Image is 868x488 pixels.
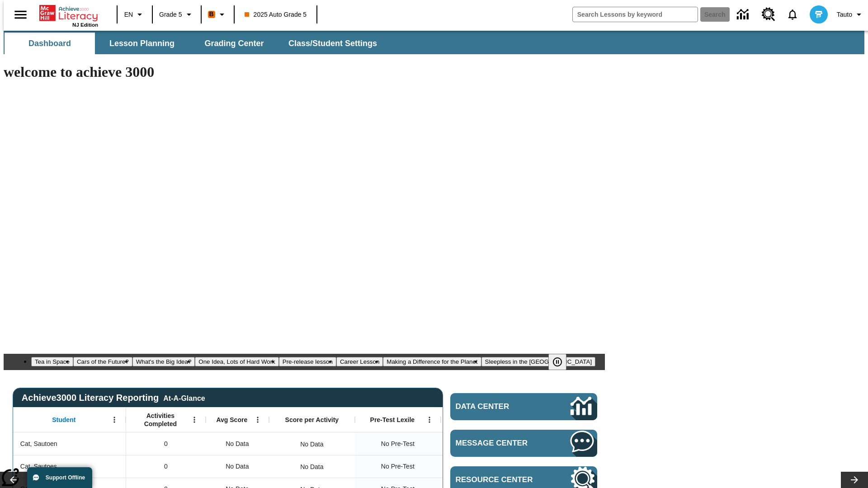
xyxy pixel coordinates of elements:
[450,430,597,457] a: Message Center
[31,357,73,366] button: Slide 1 Tea in Space
[4,33,385,54] div: SubNavbar
[39,4,98,22] a: Home
[370,416,415,424] span: Pre-Test Lexile
[548,354,566,370] button: Pause
[204,38,264,49] span: Grading Center
[216,416,247,424] span: Avg Score
[206,432,269,455] div: No Data, Cat, Sautoen
[383,357,481,366] button: Slide 7 Making a Difference for the Planet
[381,439,415,449] span: No Pre-Test, Cat, Sautoen
[188,413,201,427] button: Open Menu
[245,10,307,19] span: 2025 Auto Grade 5
[456,475,543,484] span: Resource Center
[126,455,206,478] div: 0, Cat, Sautoes
[209,9,214,20] span: B
[195,357,278,366] button: Slide 4 One Idea, Lots of Hard Work
[4,64,605,80] h1: welcome to achieve 3000
[296,458,328,476] div: No Data, Cat, Sautoes
[573,7,698,22] input: search field
[833,6,868,23] button: Profile/Settings
[163,393,205,403] div: At-A-Glance
[109,38,175,49] span: Lesson Planning
[189,33,279,54] button: Grading Center
[285,416,339,424] span: Score per Activity
[810,5,828,23] img: avatar image
[39,3,98,28] div: Home
[251,413,264,427] button: Open Menu
[279,357,336,366] button: Slide 5 Pre-release lesson
[164,462,168,471] span: 0
[4,31,864,54] div: SubNavbar
[456,439,543,448] span: Message Center
[28,38,71,49] span: Dashboard
[548,354,576,370] div: Pause
[336,357,383,366] button: Slide 6 Career Lesson
[52,416,75,424] span: Student
[221,435,253,453] span: No Data
[781,3,804,26] a: Notifications
[206,455,269,478] div: No Data, Cat, Sautoes
[281,33,384,54] button: Class/Student Settings
[204,6,231,23] button: Boost Class color is orange. Change class color
[5,33,95,54] button: Dashboard
[296,435,328,453] div: No Data, Cat, Sautoen
[131,412,190,428] span: Activities Completed
[756,2,781,27] a: Resource Center, Will open in new tab
[731,2,756,27] a: Data Center
[450,393,597,420] a: Data Center
[837,10,852,19] span: Tauto
[159,10,182,19] span: Grade 5
[72,22,98,28] span: NJ Edition
[46,474,85,481] span: Support Offline
[20,439,57,449] span: Cat, Sautoen
[164,439,168,449] span: 0
[27,467,92,488] button: Support Offline
[73,357,132,366] button: Slide 2 Cars of the Future?
[156,6,198,23] button: Grade: Grade 5, Select a grade
[381,462,415,471] span: No Pre-Test, Cat, Sautoes
[221,457,253,476] span: No Data
[841,472,868,488] button: Lesson carousel, Next
[804,3,833,26] button: Select a new avatar
[7,1,34,28] button: Open side menu
[126,432,206,455] div: 0, Cat, Sautoen
[124,10,133,19] span: EN
[132,357,195,366] button: Slide 3 What's the Big Idea?
[423,413,436,427] button: Open Menu
[20,462,57,471] span: Cat, Sautoes
[288,38,377,49] span: Class/Student Settings
[97,33,187,54] button: Lesson Planning
[108,413,121,427] button: Open Menu
[456,402,540,411] span: Data Center
[120,6,149,23] button: Language: EN, Select a language
[481,357,596,366] button: Slide 8 Sleepless in the Animal Kingdom
[22,393,205,403] span: Achieve3000 Literacy Reporting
